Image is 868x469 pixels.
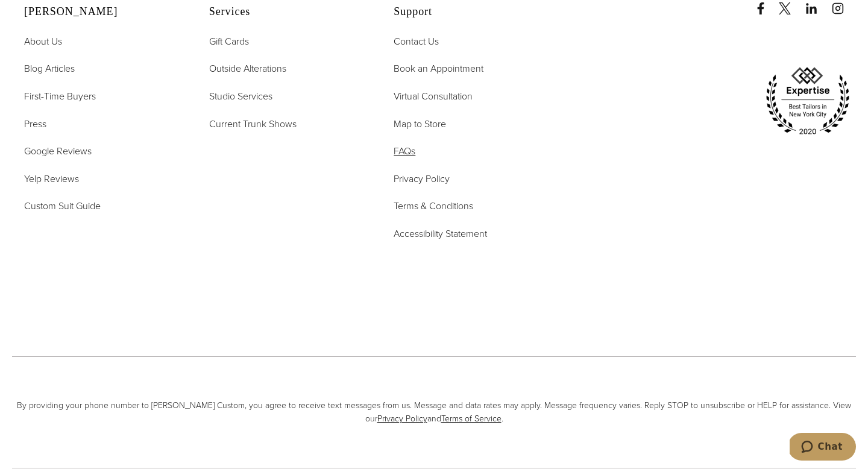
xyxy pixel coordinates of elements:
[209,61,286,75] span: Outside Alterations
[394,34,549,242] nav: Support Footer Nav
[394,5,549,19] h2: Support
[394,61,483,77] a: Book an Appointment
[394,226,487,242] a: Accessibility Statement
[24,116,46,132] a: Press
[209,5,364,19] h2: Services
[394,117,446,131] span: Map to Store
[394,34,439,48] span: Contact Us
[24,143,92,159] a: Google Reviews
[759,63,856,140] img: expertise, best tailors in new york city 2020
[394,143,415,159] a: FAQs
[209,34,249,48] span: Gift Cards
[394,172,450,186] span: Privacy Policy
[24,144,92,158] span: Google Reviews
[209,117,297,131] span: Current Trunk Shows
[24,89,96,103] span: First-Time Buyers
[394,171,450,187] a: Privacy Policy
[209,34,364,131] nav: Services Footer Nav
[24,198,101,214] a: Custom Suit Guide
[209,89,272,104] a: Studio Services
[209,61,286,77] a: Outside Alterations
[394,227,487,241] span: Accessibility Statement
[24,171,79,187] a: Yelp Reviews
[24,199,101,213] span: Custom Suit Guide
[24,34,62,49] a: About Us
[394,61,483,75] span: Book an Appointment
[790,433,856,463] iframe: Opens a widget where you can chat to one of our agents
[209,116,297,132] a: Current Trunk Shows
[394,89,473,103] span: Virtual Consultation
[377,412,427,425] a: Privacy Policy
[209,34,249,49] a: Gift Cards
[394,144,415,158] span: FAQs
[24,34,179,214] nav: Alan David Footer Nav
[209,89,272,103] span: Studio Services
[24,172,79,186] span: Yelp Reviews
[24,5,179,19] h2: [PERSON_NAME]
[441,412,502,425] a: Terms of Service
[394,199,473,213] span: Terms & Conditions
[24,34,62,48] span: About Us
[24,117,46,131] span: Press
[394,116,446,132] a: Map to Store
[394,34,439,49] a: Contact Us
[394,198,473,214] a: Terms & Conditions
[24,61,75,77] a: Blog Articles
[12,399,856,426] span: By providing your phone number to [PERSON_NAME] Custom, you agree to receive text messages from u...
[394,89,473,104] a: Virtual Consultation
[24,61,75,75] span: Blog Articles
[24,89,96,104] a: First-Time Buyers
